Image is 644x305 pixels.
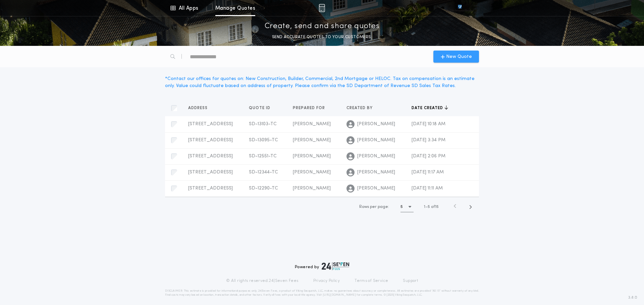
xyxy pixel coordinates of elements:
[357,137,395,144] span: [PERSON_NAME]
[293,186,331,191] span: [PERSON_NAME]
[295,262,349,270] div: Powered by
[249,105,275,111] button: Quote ID
[433,51,479,63] button: New Quote
[188,105,213,111] button: Address
[428,205,430,209] span: 5
[293,138,331,143] span: [PERSON_NAME]
[249,138,278,143] span: SD-13095-TC
[628,295,637,301] span: 3.8.0
[355,278,388,284] a: Terms of Service
[359,205,389,209] span: Rows per page:
[249,105,272,111] span: Quote ID
[357,121,395,128] span: [PERSON_NAME]
[412,122,445,127] span: [DATE] 10:18 AM
[293,154,331,159] span: [PERSON_NAME]
[323,294,356,296] a: [URL][DOMAIN_NAME]
[357,169,395,176] span: [PERSON_NAME]
[188,138,233,143] span: [STREET_ADDRESS]
[188,122,233,127] span: [STREET_ADDRESS]
[265,21,380,32] p: Create, send and share quotes
[346,105,378,111] button: Created by
[165,289,479,297] p: DISCLAIMER: This estimate is provided for informational purposes only. 24|Seven Fees, a product o...
[412,105,444,111] span: Date created
[249,170,278,175] span: SD-12344-TC
[357,185,395,192] span: [PERSON_NAME]
[188,105,209,111] span: Address
[293,122,331,127] span: [PERSON_NAME]
[412,186,443,191] span: [DATE] 11:11 AM
[188,154,233,159] span: [STREET_ADDRESS]
[293,105,326,111] span: Prepared for
[346,105,374,111] span: Created by
[446,53,472,60] span: New Quote
[412,170,444,175] span: [DATE] 11:17 AM
[319,4,325,12] img: img
[400,202,414,212] button: 5
[431,204,439,210] span: of 15
[249,122,277,127] span: SD-13103-TC
[403,278,418,284] a: Support
[188,170,233,175] span: [STREET_ADDRESS]
[412,138,445,143] span: [DATE] 3:34 PM
[412,154,445,159] span: [DATE] 2:06 PM
[188,186,233,191] span: [STREET_ADDRESS]
[424,205,425,209] span: 1
[322,262,349,270] img: logo
[400,204,403,210] h1: 5
[249,154,277,159] span: SD-12551-TC
[446,5,474,11] img: vs-icon
[412,105,448,111] button: Date created
[249,186,278,191] span: SD-12290-TC
[357,153,395,160] span: [PERSON_NAME]
[165,75,479,89] div: * Contact our offices for quotes on: New Construction, Builder, Commercial, 2nd Mortgage or HELOC...
[313,278,340,284] a: Privacy Policy
[293,170,331,175] span: [PERSON_NAME]
[272,34,372,41] p: SEND ACCURATE QUOTES TO YOUR CUSTOMERS.
[226,278,299,284] p: © All rights reserved. 24|Seven Fees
